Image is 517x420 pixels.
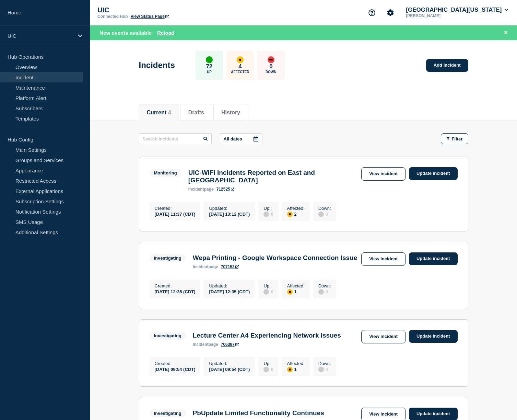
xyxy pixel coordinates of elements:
[318,288,331,295] div: 0
[221,342,239,347] a: 706387
[221,110,240,116] button: History
[287,289,293,295] div: affected
[206,56,213,63] div: up
[318,366,331,372] div: 0
[404,7,509,13] button: [GEOGRAPHIC_DATA][US_STATE]
[263,288,273,295] div: 0
[287,288,305,295] div: 1
[193,254,357,262] h3: Wepa Printing - Google Workspace Connection Issue
[287,361,305,366] p: Affected :
[188,187,214,192] p: page
[263,212,269,217] div: disabled
[188,187,204,192] span: incident
[263,206,273,211] p: Up :
[318,367,324,372] div: disabled
[157,30,174,36] button: Reload
[139,133,212,144] input: Search incidents
[188,169,358,184] h3: UIC-WiFi Incidents Reported on East and [GEOGRAPHIC_DATA]
[231,70,249,74] p: Affected
[409,252,458,265] a: Update incident
[155,366,196,372] div: [DATE] 09:54 (CDT)
[237,56,244,63] div: affected
[193,342,218,347] p: page
[139,60,175,70] h1: Incidents
[287,206,305,211] p: Affected :
[220,133,262,144] button: All dates
[193,264,218,269] p: page
[209,288,250,294] div: [DATE] 12:35 (CDT)
[383,5,398,20] button: Account settings
[155,211,196,217] div: [DATE] 11:37 (CDT)
[287,211,305,217] div: 2
[441,133,468,144] button: Filter
[193,342,209,347] span: incident
[318,211,331,217] div: 0
[8,33,73,39] p: UIC
[206,63,212,70] p: 72
[155,288,196,294] div: [DATE] 12:35 (CDT)
[266,70,277,74] p: Down
[263,211,273,217] div: 0
[193,332,341,339] h3: Lecture Center A4 Experiencing Network Issues
[263,367,269,372] div: disabled
[131,14,169,19] a: View Status Page
[209,211,250,217] div: [DATE] 13:12 (CDT)
[221,264,239,269] a: 707153
[318,212,324,217] div: disabled
[263,361,273,366] p: Up :
[287,366,305,372] div: 1
[361,252,406,266] a: View incident
[97,14,128,19] p: Connected Hub
[268,56,274,63] div: down
[97,6,235,14] p: UIC
[361,167,406,181] a: View incident
[263,283,273,288] p: Up :
[209,361,250,366] p: Updated :
[207,70,212,74] p: Up
[409,167,458,180] a: Update incident
[150,409,186,417] span: Investigating
[287,367,293,372] div: affected
[269,63,272,70] p: 0
[365,5,379,20] button: Support
[318,361,331,366] p: Down :
[155,283,196,288] p: Created :
[409,330,458,343] a: Update incident
[209,283,250,288] p: Updated :
[193,264,209,269] span: incident
[209,206,250,211] p: Updated :
[238,63,242,70] p: 4
[287,283,305,288] p: Affected :
[155,361,196,366] p: Created :
[452,136,463,141] span: Filter
[150,254,186,262] span: Investigating
[99,30,152,36] span: New events available
[287,212,293,217] div: affected
[188,110,204,116] button: Drafts
[155,206,196,211] p: Created :
[147,110,171,116] button: Current 4
[263,289,269,295] div: disabled
[168,110,171,115] span: 4
[404,13,476,18] p: [PERSON_NAME]
[361,330,406,343] a: View incident
[426,59,468,72] a: Add incident
[263,366,273,372] div: 0
[150,169,181,177] span: Monitoring
[150,332,186,340] span: Investigating
[193,409,324,417] h3: PbUpdate Limited Functionality Continues
[318,283,331,288] p: Down :
[224,136,242,141] p: All dates
[209,366,250,372] div: [DATE] 09:54 (CDT)
[216,187,234,192] a: 712525
[318,206,331,211] p: Down :
[318,289,324,295] div: disabled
